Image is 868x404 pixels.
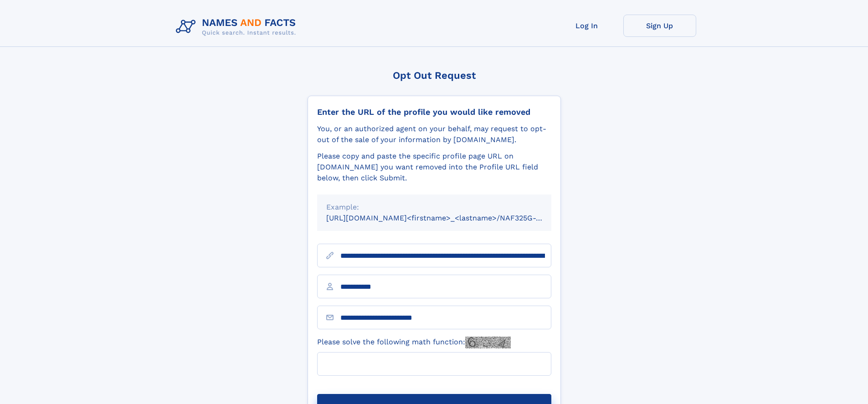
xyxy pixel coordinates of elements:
[326,202,542,213] div: Example:
[308,70,561,81] div: Opt Out Request
[317,151,551,184] div: Please copy and paste the specific profile page URL on [DOMAIN_NAME] you want removed into the Pr...
[550,15,623,37] a: Log In
[317,123,551,145] div: You, or an authorized agent on your behalf, may request to opt-out of the sale of your informatio...
[317,337,511,348] label: Please solve the following math function:
[172,15,303,39] img: Logo Names and Facts
[623,15,696,37] a: Sign Up
[326,214,569,222] small: [URL][DOMAIN_NAME]<firstname>_<lastname>/NAF325G-xxxxxxxx
[317,107,551,117] div: Enter the URL of the profile you would like removed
